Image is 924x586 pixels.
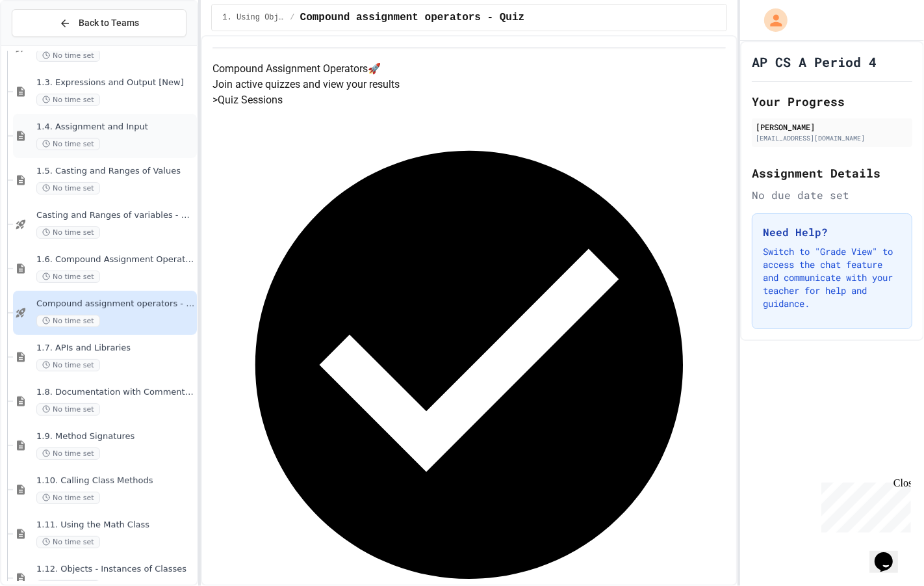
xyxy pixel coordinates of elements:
h2: Your Progress [752,92,912,111]
div: Chat with us now!Close [5,5,90,83]
span: 1.12. Objects - Instances of Classes [36,564,194,575]
h2: Assignment Details [752,164,912,182]
span: 1.11. Using the Math Class [36,520,194,531]
span: No time set [36,536,100,548]
span: 1.5. Casting and Ranges of Values [36,166,194,177]
span: 1.7. APIs and Libraries [36,343,194,354]
div: No due date set [752,187,912,203]
p: Join active quizzes and view your results [212,77,726,92]
span: No time set [36,138,100,150]
span: Back to Teams [79,16,139,30]
span: No time set [36,447,100,460]
div: My Account [751,5,791,35]
span: No time set [36,271,100,283]
span: 1.10. Calling Class Methods [36,475,194,486]
span: / [290,12,294,23]
span: No time set [36,226,100,239]
span: 1.3. Expressions and Output [New] [36,77,194,88]
h4: Compound Assignment Operators 🚀 [212,61,726,77]
span: No time set [36,49,100,62]
span: 1. Using Objects and Methods [222,12,285,23]
h1: AP CS A Period 4 [752,53,877,71]
span: 1.9. Method Signatures [36,431,194,442]
span: Compound assignment operators - Quiz [300,10,525,25]
span: No time set [36,94,100,106]
iframe: chat widget [869,534,911,573]
h3: Need Help? [763,224,901,240]
span: Compound assignment operators - Quiz [36,299,194,310]
h5: > Quiz Sessions [212,92,726,108]
span: No time set [36,359,100,371]
span: No time set [36,492,100,504]
span: Casting and Ranges of variables - Quiz [36,210,194,221]
span: No time set [36,403,100,416]
button: Back to Teams [12,9,186,37]
span: No time set [36,315,100,327]
span: 1.8. Documentation with Comments and Preconditions [36,387,194,398]
span: 1.6. Compound Assignment Operators [36,254,194,265]
span: 1.4. Assignment and Input [36,122,194,133]
iframe: chat widget [816,477,911,533]
div: [PERSON_NAME] [756,121,908,133]
div: [EMAIL_ADDRESS][DOMAIN_NAME] [756,133,908,143]
p: Switch to "Grade View" to access the chat feature and communicate with your teacher for help and ... [763,245,901,310]
span: No time set [36,182,100,194]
